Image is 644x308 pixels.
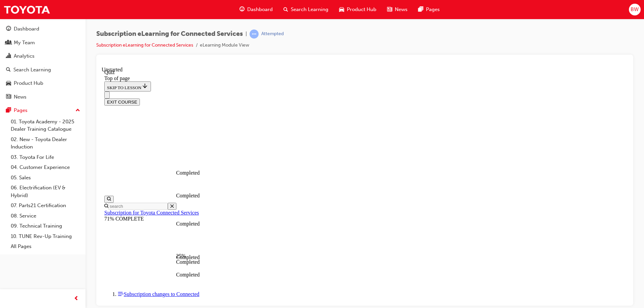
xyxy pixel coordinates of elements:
span: search-icon [6,67,11,73]
span: guage-icon [6,26,11,32]
span: news-icon [6,94,11,100]
span: news-icon [387,5,392,14]
span: Dashboard [247,6,273,13]
div: News [14,93,26,101]
a: 09. Technical Training [8,221,83,231]
a: 03. Toyota For Life [8,152,83,163]
span: pages-icon [6,108,11,114]
div: Product Hub [14,79,43,87]
img: Trak [3,2,50,17]
span: Product Hub [347,6,376,13]
a: 10. TUNE Rev-Up Training [8,231,83,242]
a: car-iconProduct Hub [334,3,382,16]
span: search-icon [283,5,288,14]
a: Dashboard [3,23,83,35]
div: Search Learning [13,66,51,74]
span: people-icon [6,40,11,46]
span: car-icon [339,5,344,14]
span: chart-icon [6,53,11,59]
a: news-iconNews [382,3,413,16]
div: 25% Completed [74,186,85,198]
div: 71% COMPLETE [3,149,524,155]
span: pages-icon [418,5,423,14]
a: 07. Parts21 Certification [8,200,83,211]
a: News [3,91,83,103]
div: Completed [74,126,85,132]
button: DashboardMy TeamAnalyticsSearch LearningProduct HubNews [3,21,83,104]
a: guage-iconDashboard [234,3,278,16]
button: EXIT COURSE [3,32,38,39]
span: guage-icon [239,5,245,14]
button: Pages [3,104,83,117]
span: prev-icon [74,295,79,303]
li: eLearning Module View [200,42,249,49]
span: learningRecordVerb_ATTEMPT-icon [250,29,259,39]
a: search-iconSearch Learning [278,3,334,16]
a: 05. Sales [8,173,83,183]
div: Completed [74,154,85,160]
a: 01. Toyota Academy - 2025 Dealer Training Catalogue [8,117,83,134]
a: Analytics [3,50,83,62]
div: Pages [14,107,28,114]
input: Search [7,136,66,143]
a: My Team [3,37,83,49]
a: All Pages [8,241,83,252]
span: Subscription eLearning for Connected Services [96,30,243,38]
div: Quiz [3,3,524,9]
div: Completed [74,103,85,109]
div: Top of page [3,9,524,15]
button: Open search menu [3,129,12,136]
a: 06. Electrification (EV & Hybrid) [8,183,83,200]
a: Subscription for Toyota Connected Services [3,143,97,149]
a: Search Learning [3,64,83,76]
a: 02. New - Toyota Dealer Induction [8,134,83,152]
span: News [395,6,408,13]
a: 04. Customer Experience [8,162,83,173]
div: Completed [74,205,85,211]
div: Completed [74,188,85,194]
span: | [246,30,247,38]
span: Pages [426,6,440,13]
div: Attempted [261,31,284,37]
a: 08. Service [8,211,83,221]
div: Analytics [14,52,35,60]
a: Product Hub [3,77,83,89]
a: Subscription eLearning for Connected Services [96,42,193,48]
button: Close search menu [66,136,75,143]
a: pages-iconPages [413,3,445,16]
button: SKIP TO LESSON [3,15,49,25]
div: Dashboard [14,25,39,33]
button: Close navigation menu [3,25,8,32]
span: SKIP TO LESSON [5,18,47,23]
span: BW [631,6,639,13]
span: Search Learning [291,6,328,13]
button: BW [629,4,641,15]
span: up-icon [75,106,80,115]
div: My Team [14,39,35,47]
span: car-icon [6,80,11,86]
